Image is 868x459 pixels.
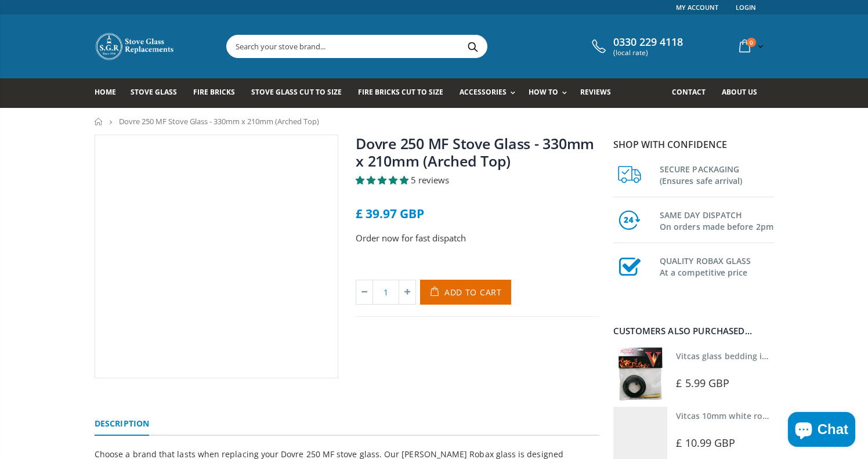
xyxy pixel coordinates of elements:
p: Shop with confidence [613,138,773,151]
span: £ 39.97 GBP [356,205,424,222]
a: Stove Glass [131,78,186,108]
span: £ 10.99 GBP [676,436,735,450]
button: Search [460,35,486,57]
img: Stove Glass Replacement [95,32,176,61]
a: How To [529,78,573,108]
span: (local rate) [613,49,683,57]
span: 5 reviews [411,174,449,186]
a: Dovre 250 MF Stove Glass - 330mm x 210mm (Arched Top) [356,133,594,171]
span: Stove Glass [131,87,177,97]
a: Contact [672,78,714,108]
a: 0 [735,35,766,57]
span: 0 [747,38,756,47]
span: Fire Bricks [193,87,235,97]
span: Accessories [460,87,507,97]
a: Home [95,78,125,108]
h3: QUALITY ROBAX GLASS At a competitive price [660,253,773,279]
img: Vitcas stove glass bedding in tape [613,347,667,401]
h3: SAME DAY DISPATCH On orders made before 2pm [660,207,773,233]
a: Description [95,413,149,436]
a: About us [722,78,766,108]
span: Contact [672,87,706,97]
a: Fire Bricks Cut To Size [358,78,452,108]
span: How To [529,87,558,97]
span: £ 5.99 GBP [676,376,729,390]
span: Fire Bricks Cut To Size [358,87,443,97]
a: 0330 229 4118 (local rate) [589,36,683,57]
span: 5.00 stars [356,174,411,186]
span: 0330 229 4118 [613,36,683,49]
span: About us [722,87,757,97]
a: Accessories [460,78,521,108]
a: Home [95,118,103,125]
span: Add to Cart [444,287,502,298]
inbox-online-store-chat: Shopify online store chat [784,412,859,450]
a: Stove Glass Cut To Size [251,78,350,108]
button: Add to Cart [420,280,511,305]
span: Home [95,87,116,97]
span: Dovre 250 MF Stove Glass - 330mm x 210mm (Arched Top) [119,116,319,127]
a: Fire Bricks [193,78,244,108]
div: Customers also purchased... [613,327,773,335]
input: Search your stove brand... [227,35,617,57]
h3: SECURE PACKAGING (Ensures safe arrival) [660,161,773,187]
a: Reviews [580,78,620,108]
span: Stove Glass Cut To Size [251,87,341,97]
p: Order now for fast dispatch [356,232,599,245]
span: Reviews [580,87,611,97]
